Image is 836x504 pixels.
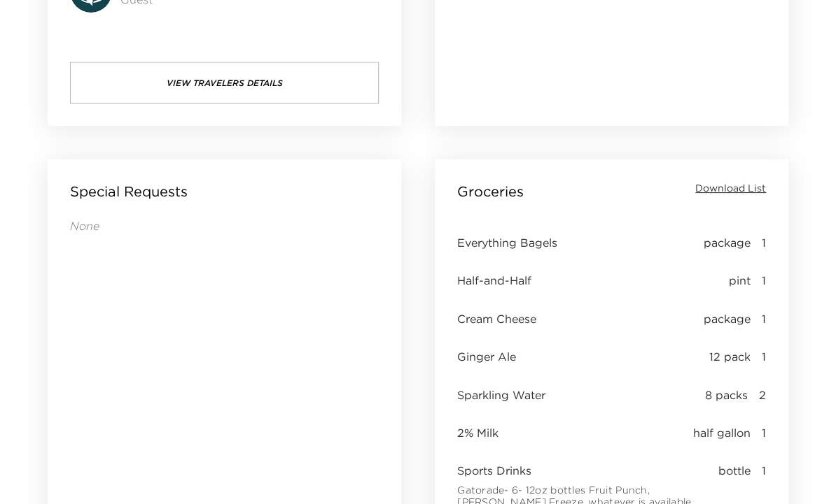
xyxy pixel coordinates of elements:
[70,182,188,201] p: Special Requests
[70,218,379,233] p: None
[695,182,766,196] button: Download List
[457,273,531,288] span: Half-and-Half
[70,62,379,103] button: View Travelers Details
[709,349,751,364] span: 12 pack
[705,387,748,403] span: 8 packs
[729,273,751,288] span: pint
[457,425,499,440] span: 2% Milk
[704,235,751,250] span: package
[457,311,536,326] span: Cream Cheese
[457,463,718,478] span: Sports Drinks
[457,182,524,201] p: Groceries
[759,387,766,403] span: 2
[457,349,516,364] span: Ginger Ale
[762,235,766,250] span: 1
[693,425,751,440] span: half gallon
[457,387,545,403] span: Sparkling Water
[762,349,766,364] span: 1
[762,311,766,326] span: 1
[704,311,751,326] span: package
[762,425,766,440] span: 1
[457,235,557,250] span: Everything Bagels
[762,273,766,288] span: 1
